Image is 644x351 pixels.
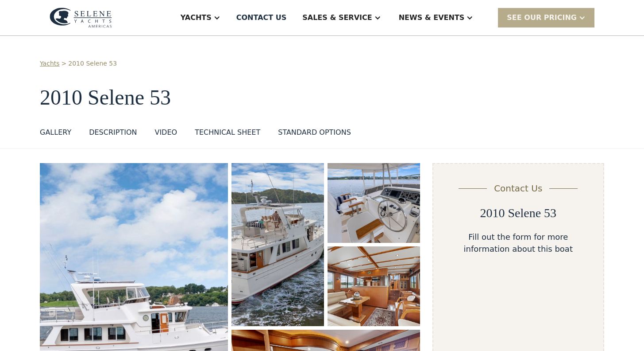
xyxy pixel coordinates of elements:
div: STANDARD OPTIONS [278,127,351,138]
div: Yachts [181,12,212,23]
h2: 2010 Selene 53 [480,206,556,221]
div: VIDEO [154,127,177,138]
div: Contact Us [494,182,542,195]
div: > [62,59,67,68]
div: SEE Our Pricing [507,12,577,23]
div: Fill out the form for more information about this boat [447,231,589,255]
a: STANDARD OPTIONS [278,127,351,141]
a: GALLERY [40,127,71,141]
div: News & EVENTS [399,12,465,23]
div: SEE Our Pricing [498,8,594,27]
a: open lightbox [328,246,420,326]
div: TECHNICAL SHEET [195,127,260,138]
a: TECHNICAL SHEET [195,127,260,141]
img: logo [50,8,112,28]
a: 2010 Selene 53 [68,59,117,68]
a: Yachts [40,59,60,68]
h1: 2010 Selene 53 [40,86,604,109]
a: DESCRIPTION [89,127,137,141]
div: Sales & Service [302,12,372,23]
a: open lightbox [328,163,420,243]
div: GALLERY [40,127,71,138]
a: VIDEO [154,127,177,141]
div: Contact US [236,12,287,23]
div: DESCRIPTION [89,127,137,138]
a: open lightbox [231,163,324,326]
